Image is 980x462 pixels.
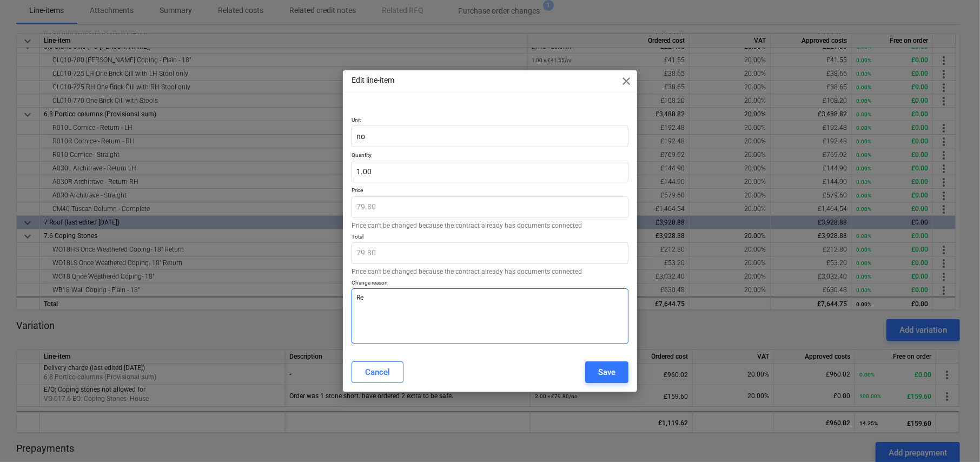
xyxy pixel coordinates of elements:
div: Cancel [365,365,390,379]
input: Unit [352,126,628,147]
p: Total [352,233,628,242]
p: Price [352,187,628,196]
p: Quantity [352,151,628,161]
p: Edit line-item [352,75,394,86]
p: Change reason [352,279,628,288]
input: Total [352,242,628,264]
div: Save [598,365,615,379]
input: Price [352,196,628,218]
p: Price can't be changed because the contract already has documents connected [352,268,628,275]
p: Unit [352,116,628,126]
button: Cancel [352,361,403,383]
span: close [620,75,633,88]
iframe: Chat Widget [926,410,980,462]
button: Save [585,361,628,383]
input: Quantity [352,161,628,182]
p: Price can't be changed because the contract already has documents connected [352,222,628,229]
textarea: Re [352,288,628,344]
